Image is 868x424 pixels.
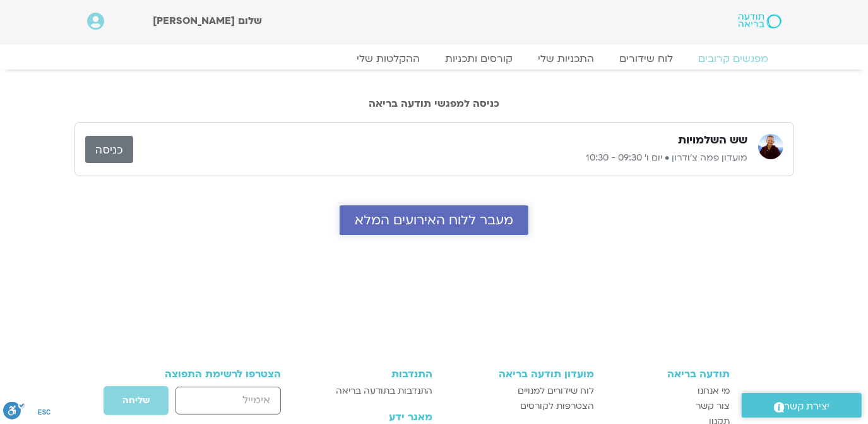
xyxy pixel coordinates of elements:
h3: הצטרפו לרשימת התפוצה [138,368,282,380]
span: מי אנחנו [698,384,730,399]
span: שלום [PERSON_NAME] [153,14,262,28]
a: התנדבות בתודעה בריאה [316,384,432,399]
h2: כניסה למפגשי תודעה בריאה [74,98,794,109]
span: הצטרפות לקורסים [520,399,594,414]
a: מפגשים קרובים [686,52,782,65]
a: לוח שידורים [607,52,686,65]
span: התנדבות בתודעה בריאה [336,384,433,399]
a: ההקלטות שלי [345,52,433,65]
img: מועדון פמה צ'ודרון [758,134,783,159]
a: מעבר ללוח האירועים המלא [340,205,528,235]
h3: מאגר ידע [316,411,432,423]
a: הצטרפות לקורסים [446,399,594,414]
p: מועדון פמה צ'ודרון • יום ו׳ 09:30 - 10:30 [133,150,748,166]
span: יצירת קשר [785,398,830,415]
span: שליחה [122,396,150,406]
a: כניסה [85,136,133,163]
button: שליחה [103,385,169,416]
a: התכניות שלי [526,52,607,65]
span: מעבר ללוח האירועים המלא [355,213,513,227]
span: לוח שידורים למנויים [518,384,594,399]
a: קורסים ותכניות [433,52,526,65]
a: לוח שידורים למנויים [446,384,594,399]
h3: מועדון תודעה בריאה [446,368,594,380]
form: טופס חדש [138,385,282,422]
h3: התנדבות [316,368,432,380]
a: יצירת קשר [742,393,862,418]
h3: תודעה בריאה [607,368,730,380]
a: מי אנחנו [607,384,730,399]
span: צור קשר [696,399,730,414]
input: אימייל [175,387,281,414]
h3: שש השלמויות [679,133,748,148]
a: צור קשר [607,399,730,414]
nav: Menu [87,52,782,65]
